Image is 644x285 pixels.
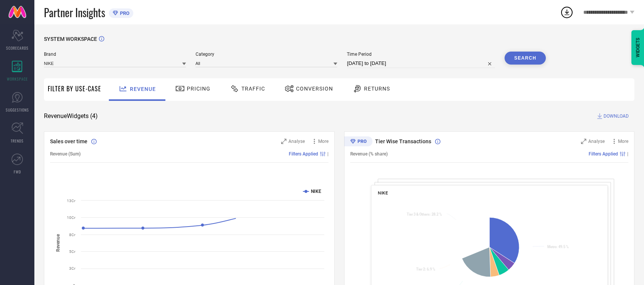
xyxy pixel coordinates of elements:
[378,190,388,196] span: NIKE
[416,267,424,271] tspan: Tier 2
[344,136,372,148] div: Premium
[6,107,29,113] span: SUGGESTIONS
[118,10,129,16] span: PRO
[318,139,328,144] span: More
[67,215,76,220] text: 10Cr
[289,151,318,157] span: Filters Applied
[627,151,628,157] span: |
[327,151,328,157] span: |
[375,138,431,144] span: Tier Wise Transactions
[11,138,24,144] span: TRENDS
[50,151,81,157] span: Revenue (Sum)
[69,266,76,270] text: 3Cr
[288,139,305,144] span: Analyse
[296,86,333,92] span: Conversion
[187,86,210,92] span: Pricing
[347,52,495,57] span: Time Period
[130,86,156,92] span: Revenue
[48,84,101,93] span: Filter By Use-Case
[6,45,29,51] span: SCORECARDS
[588,139,605,144] span: Analyse
[67,199,76,203] text: 13Cr
[589,151,618,157] span: Filters Applied
[50,138,87,144] span: Sales over time
[406,212,442,216] text: : 28.2 %
[604,112,629,120] span: DOWNLOAD
[560,5,574,19] div: Open download list
[44,5,105,20] span: Partner Insights
[547,245,556,249] tspan: Metro
[281,139,286,144] svg: Zoom
[14,169,21,175] span: FWD
[44,52,186,57] span: Brand
[364,86,390,92] span: Returns
[416,267,435,271] text: : 6.9 %
[196,52,338,57] span: Category
[55,234,61,252] tspan: Revenue
[618,139,628,144] span: More
[69,249,76,254] text: 5Cr
[311,189,321,194] text: NIKE
[505,52,546,65] button: Search
[547,245,568,249] text: : 49.5 %
[241,86,265,92] span: Traffic
[44,36,97,42] span: SYSTEM WORKSPACE
[581,139,586,144] svg: Zoom
[69,233,76,237] text: 8Cr
[347,59,495,68] input: Select time period
[44,112,98,120] span: Revenue Widgets ( 4 )
[350,151,388,157] span: Revenue (% share)
[7,76,28,82] span: WORKSPACE
[406,212,429,216] tspan: Tier 3 & Others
